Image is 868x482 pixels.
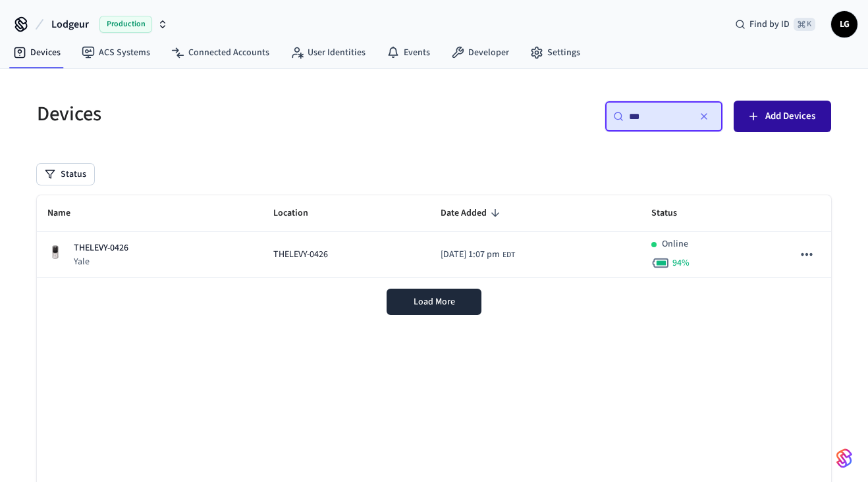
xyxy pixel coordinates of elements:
img: Yale Assure Touchscreen Wifi Smart Lock, Satin Nickel, Front [47,245,63,260]
table: sticky table [37,195,831,278]
a: Events [376,41,441,64]
a: Settings [520,41,591,64]
p: Yale [74,255,128,268]
div: America/New_York [441,248,515,262]
div: Find by ID⌘ K [724,12,826,36]
span: ⌘ K [794,18,815,31]
a: Developer [441,41,520,64]
span: Lodgeur [51,16,89,32]
span: Load More [414,295,455,308]
button: Load More [387,289,481,315]
span: Name [47,203,88,224]
p: Online [662,237,688,251]
p: THELEVY-0426 [74,241,128,255]
span: Find by ID [749,18,790,31]
span: [DATE] 1:07 pm [441,248,500,262]
span: 94 % [672,256,690,270]
span: Add Devices [765,108,815,125]
a: ACS Systems [71,41,161,64]
img: SeamLogoGradient.69752ec5.svg [836,448,852,469]
h5: Devices [37,101,426,128]
span: Date Added [441,203,504,224]
span: EDT [502,249,515,261]
button: Status [37,164,94,185]
span: THELEVY-0426 [273,248,328,262]
span: Production [99,16,152,33]
button: Add Devices [734,101,831,132]
button: LG [831,11,857,37]
a: User Identities [280,41,376,64]
a: Connected Accounts [161,41,280,64]
span: Status [651,203,694,224]
a: Devices [3,41,71,64]
span: Location [273,203,325,224]
span: LG [832,12,856,36]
